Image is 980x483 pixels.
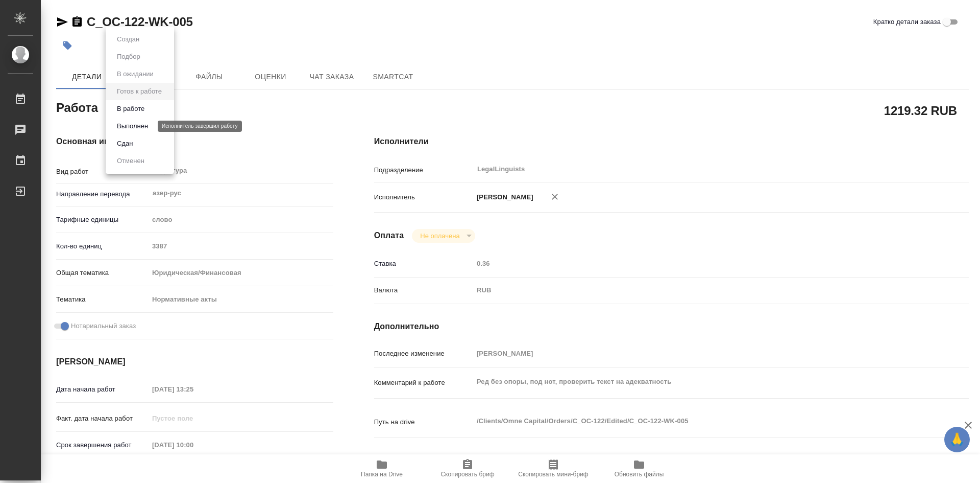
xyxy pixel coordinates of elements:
[114,138,136,149] button: Сдан
[114,155,148,167] button: Отменен
[114,68,157,80] button: В ожидании
[114,86,165,97] button: Готов к работе
[114,51,143,62] button: Подбор
[114,121,151,132] button: Выполнен
[114,103,148,114] button: В работе
[114,34,142,45] button: Создан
